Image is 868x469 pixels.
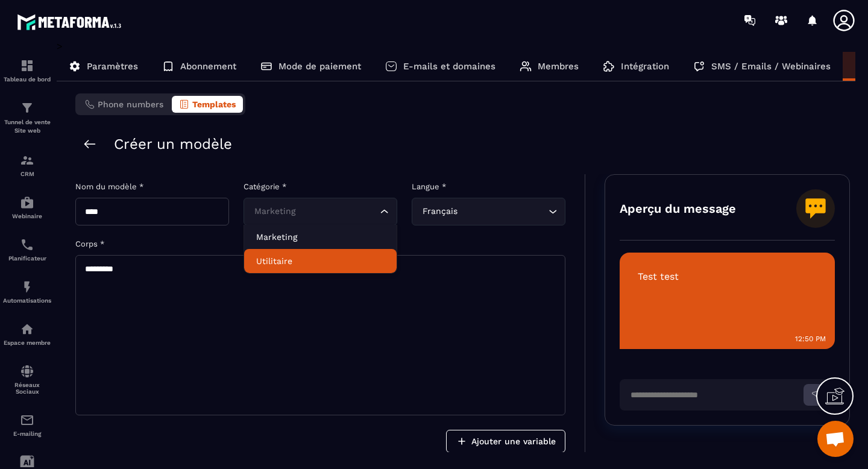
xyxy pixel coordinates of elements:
div: Search for option [412,198,565,225]
button: Phone numbers [78,96,171,113]
p: Paramètres [87,61,138,72]
p: SMS / Emails / Webinaires [711,61,831,72]
p: CRM [3,171,51,177]
span: Français [420,205,460,218]
a: social-networksocial-networkRéseaux Sociaux [3,355,51,404]
img: automations [20,195,34,210]
h2: Créer un modèle [114,136,232,153]
p: Automatisations [3,297,51,304]
a: schedulerschedulerPlanificateur [3,228,51,271]
input: Search for option [251,205,377,218]
label: Nom du modèle * [75,182,143,191]
span: Phone numbers [98,99,163,109]
a: emailemailE-mailing [3,404,51,446]
a: formationformationCRM [3,144,51,186]
p: Espace membre [3,339,51,346]
p: Tableau de bord [3,76,51,83]
label: Corps * [75,239,104,248]
div: Search for option [244,198,397,225]
p: Tunnel de vente Site web [3,118,51,135]
button: Ajouter une variable [446,430,565,453]
img: formation [20,153,34,168]
img: email [20,413,34,427]
img: automations [20,280,34,294]
img: scheduler [20,238,34,252]
a: formationformationTableau de bord [3,49,51,92]
a: automationsautomationsAutomatisations [3,271,51,313]
div: Ouvrir le chat [817,421,854,457]
p: E-mailing [3,430,51,437]
img: logo [17,11,125,33]
p: Mode de paiement [278,61,361,72]
p: Planificateur [3,255,51,262]
p: Webinaire [3,213,51,219]
a: formationformationTunnel de vente Site web [3,92,51,144]
p: Intégration [621,61,669,72]
img: formation [20,101,34,115]
p: Marketing [256,231,385,243]
label: Langue * [412,182,446,191]
p: Membres [538,61,579,72]
input: Search for option [460,205,546,218]
p: Réseaux Sociaux [3,382,51,395]
img: automations [20,322,34,336]
button: Templates [172,96,243,113]
span: Templates [192,99,236,109]
a: automationsautomationsWebinaire [3,186,51,228]
p: E-mails et domaines [403,61,495,72]
p: Utilitaire [256,255,385,267]
a: automationsautomationsEspace membre [3,313,51,355]
p: Abonnement [180,61,236,72]
img: social-network [20,364,34,379]
img: formation [20,58,34,73]
label: Catégorie * [244,182,286,191]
